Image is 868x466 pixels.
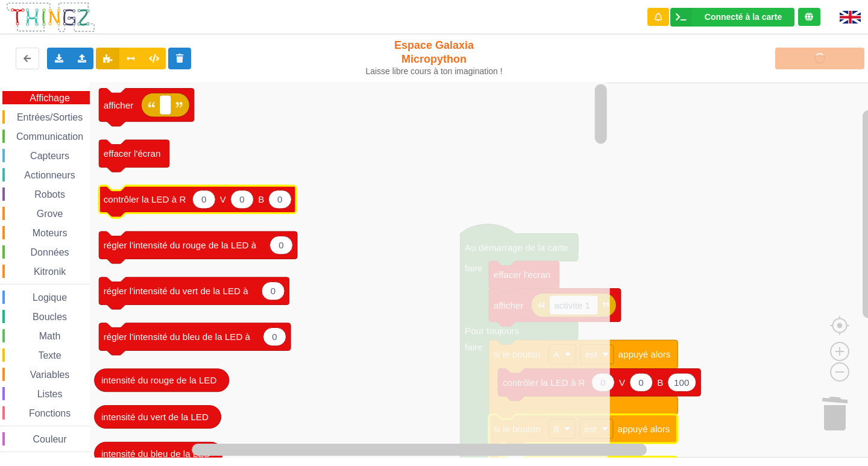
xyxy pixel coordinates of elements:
text: intensité du vert de la LED [101,412,209,422]
span: Grove [35,209,65,219]
text: appuyé alors [618,349,671,359]
span: Fonctions [27,408,72,418]
span: Affichage [28,93,71,103]
img: gb.png [840,11,861,24]
text: intensité du rouge de la LED [101,375,217,385]
span: Variables [28,370,72,380]
span: Logique [31,292,69,303]
span: Texte [36,350,63,361]
text: effacer l'écran [104,148,161,159]
span: Capteurs [28,151,71,161]
span: Kitronik [32,266,68,277]
text: 0 [271,286,275,296]
span: Couleur [31,434,69,444]
text: V [619,377,626,388]
span: Communication [14,131,85,142]
span: Données [29,247,71,257]
text: B [657,377,663,388]
text: régler l'intensité du bleu de la LED à [104,332,251,342]
text: V [220,194,227,204]
text: B [258,194,264,204]
span: Boucles [31,312,69,322]
text: appuyé alors [618,424,670,434]
img: thingz_logo.png [5,1,96,33]
text: 100 [674,377,689,388]
text: 0 [277,194,282,204]
span: Math [37,331,63,341]
text: régler l'intensité du vert de la LED à [104,286,248,296]
div: Laisse libre cours à ton imagination ! [360,66,508,77]
div: Ta base fonctionne bien ! [670,8,794,27]
text: 0 [201,194,206,204]
span: Robots [33,189,67,200]
text: contrôler la LED à R [104,194,186,204]
text: 0 [278,240,283,250]
text: 0 [272,332,277,342]
text: afficher [104,100,133,110]
span: Moteurs [31,228,69,238]
text: régler l'intensité du rouge de la LED à [104,240,257,250]
div: Connecté à la carte [705,13,782,21]
div: Tu es connecté au serveur de création de Thingz [798,8,820,26]
span: Entrées/Sorties [15,112,84,122]
div: Espace Galaxia Micropython [360,39,508,77]
span: Listes [36,389,64,399]
span: Actionneurs [22,170,77,180]
text: 0 [638,377,643,388]
text: 0 [239,194,244,204]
